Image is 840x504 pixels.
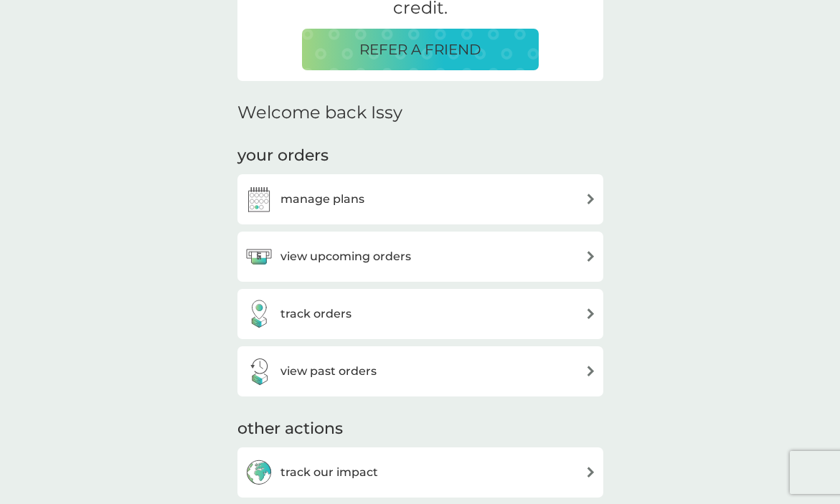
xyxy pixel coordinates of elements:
[585,251,596,262] img: arrow right
[280,305,351,323] h3: track orders
[237,145,329,167] h3: your orders
[280,190,364,209] h3: manage plans
[280,362,377,381] h3: view past orders
[237,418,343,440] h3: other actions
[280,247,411,266] h3: view upcoming orders
[359,38,481,61] p: REFER A FRIEND
[237,103,402,123] h2: Welcome back Issy
[302,29,539,70] button: REFER A FRIEND
[585,467,596,477] img: arrow right
[280,463,378,482] h3: track our impact
[585,308,596,319] img: arrow right
[585,194,596,204] img: arrow right
[585,366,596,376] img: arrow right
